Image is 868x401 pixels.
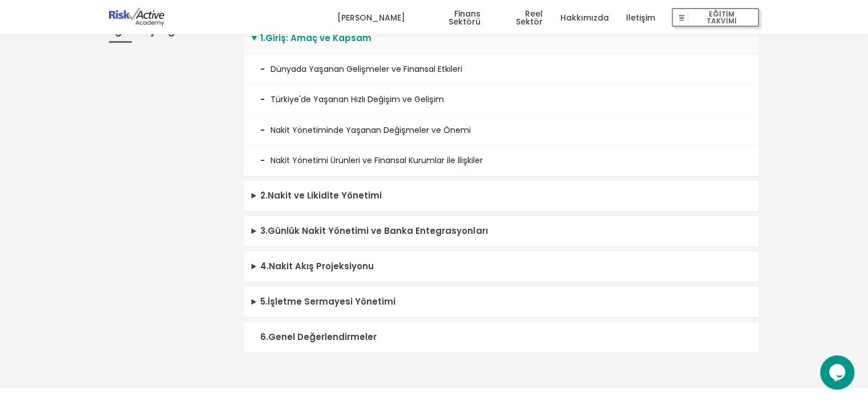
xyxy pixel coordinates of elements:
a: İletişim [625,1,655,35]
a: Hakkımızda [560,1,608,35]
a: EĞİTİM TAKVİMİ [672,1,759,35]
li: Dünyada Yaşanan Gelişmeler ve Finansal Etkileri [243,54,759,84]
span: EĞİTİM TAKVİMİ [688,10,754,26]
summary: 2.Nakit ve Likidite Yönetimi [243,180,759,212]
a: Finans Sektörü [422,1,481,35]
summary: 6.Genel Değerlendirmeler [243,322,759,353]
summary: 5.İşletme Sermayesi Yönetimi [243,286,759,318]
iframe: chat widget [820,355,857,390]
li: Nakit Yönetiminde Yaşanan Değişmeler ve Önemi [243,115,759,145]
a: Reel Sektör [498,1,543,35]
summary: 1.Giriş: Amaç ve Kapsam [243,23,759,54]
summary: 3.Günlük Nakit Yönetimi ve Banka Entegrasyonları [243,216,759,247]
button: EĞİTİM TAKVİMİ [672,8,759,27]
summary: 4.Nakit Akış Projeksiyonu [243,251,759,282]
li: Türkiye'de Yaşanan Hızlı Değişim ve Gelişim [243,84,759,115]
a: [PERSON_NAME] [337,1,405,35]
li: Nakit Yönetimi Ürünleri ve Finansal Kurumlar ile İlişkiler [243,145,759,176]
img: logo-dark.png [109,8,165,26]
